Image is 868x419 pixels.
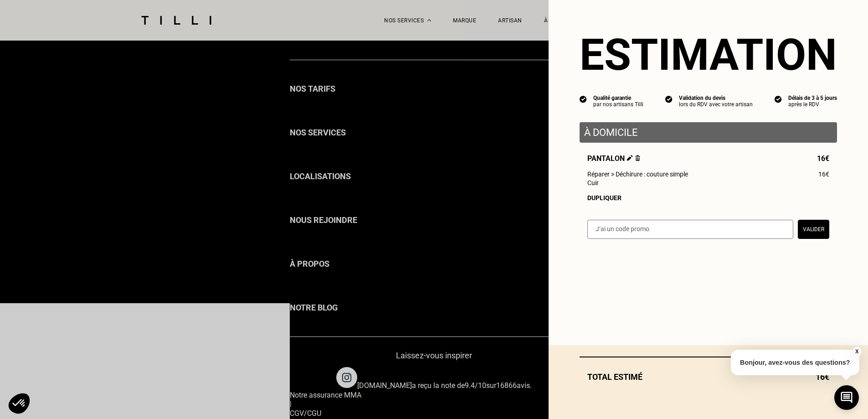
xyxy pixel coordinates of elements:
span: Pantalon [587,154,640,163]
button: Valider [798,220,829,239]
p: À domicile [584,127,832,138]
p: Bonjour, avez-vous des questions? [731,350,859,375]
section: Estimation [580,29,837,80]
span: 16€ [817,154,829,163]
img: icon list info [580,95,587,103]
div: lors du RDV avec votre artisan [679,101,753,108]
div: par nos artisans Tilli [593,101,643,108]
div: après le RDV [788,101,837,108]
span: Réparer > Déchirure : couture simple [587,171,688,178]
img: Supprimer [635,155,640,161]
div: Validation du devis [679,95,753,101]
button: X [852,347,861,357]
img: Éditer [627,155,633,161]
span: Cuir [587,179,599,186]
img: icon list info [665,95,673,103]
div: Qualité garantie [593,95,643,101]
div: Délais de 3 à 5 jours [788,95,837,101]
input: J‘ai un code promo [587,220,793,239]
div: Total estimé [580,372,837,382]
span: 16€ [818,171,829,178]
img: icon list info [775,95,782,103]
div: Dupliquer [587,194,829,202]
